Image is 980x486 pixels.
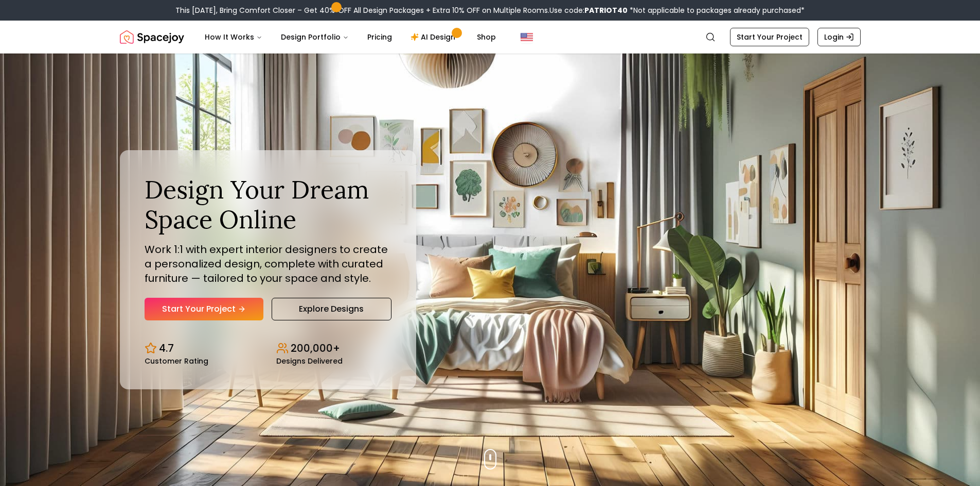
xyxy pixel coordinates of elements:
a: AI Design [402,27,467,47]
img: Spacejoy Logo [120,27,184,47]
small: Designs Delivered [276,357,343,365]
span: Use code: [549,5,628,15]
a: Start Your Project [730,28,809,46]
small: Customer Rating [145,357,208,365]
b: PATRIOT40 [584,5,628,15]
a: Shop [469,27,504,47]
nav: Main [197,27,504,47]
div: This [DATE], Bring Comfort Closer – Get 40% OFF All Design Packages + Extra 10% OFF on Multiple R... [175,5,805,15]
a: Start Your Project [145,298,263,320]
img: United States [521,31,533,43]
h1: Design Your Dream Space Online [145,175,391,234]
p: Work 1:1 with expert interior designers to create a personalized design, complete with curated fu... [145,242,391,285]
span: *Not applicable to packages already purchased* [628,5,805,15]
a: Spacejoy [120,27,184,47]
p: 4.7 [159,341,174,355]
a: Login [817,28,861,46]
button: Design Portfolio [273,27,357,47]
div: Design stats [145,333,391,365]
nav: Global [120,21,861,53]
a: Pricing [359,27,400,47]
button: How It Works [197,27,271,47]
p: 200,000+ [291,341,340,355]
a: Explore Designs [272,298,391,320]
